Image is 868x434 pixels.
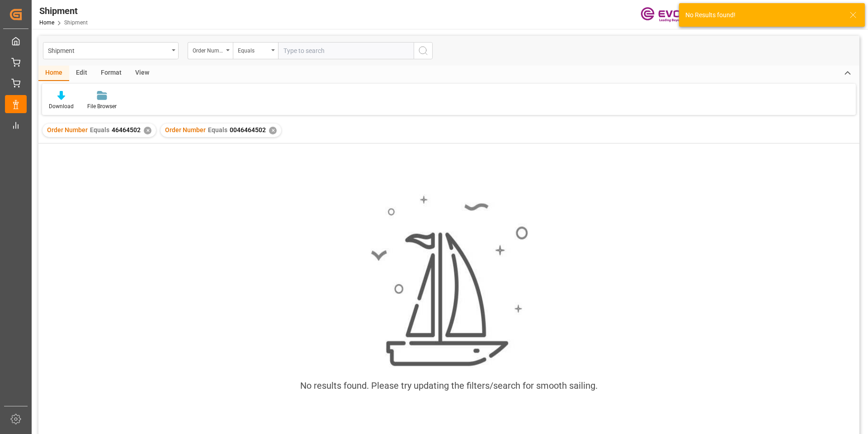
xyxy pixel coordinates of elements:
[685,10,841,20] div: No Results found!
[39,19,54,26] a: Home
[90,126,109,134] span: Equals
[38,66,69,81] div: Home
[49,102,74,110] div: Download
[39,4,88,18] div: Shipment
[269,127,277,134] div: ✕
[208,126,227,134] span: Equals
[112,126,141,134] span: 46464502
[128,66,156,81] div: View
[69,66,94,81] div: Edit
[47,126,88,134] span: Order Number
[230,126,266,134] span: 0046464502
[48,44,169,56] div: Shipment
[233,42,278,59] button: open menu
[370,194,528,368] img: smooth_sailing.jpeg
[193,44,223,55] div: Order Number
[94,66,128,81] div: Format
[641,7,699,23] img: Evonik-brand-mark-Deep-Purple-RGB.jpeg_1700498283.jpeg
[414,42,433,59] button: search button
[43,42,179,59] button: open menu
[238,44,269,55] div: Equals
[165,126,206,134] span: Order Number
[300,379,598,392] div: No results found. Please try updating the filters/search for smooth sailing.
[87,102,117,110] div: File Browser
[144,127,151,134] div: ✕
[278,42,414,59] input: Type to search
[188,42,233,59] button: open menu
